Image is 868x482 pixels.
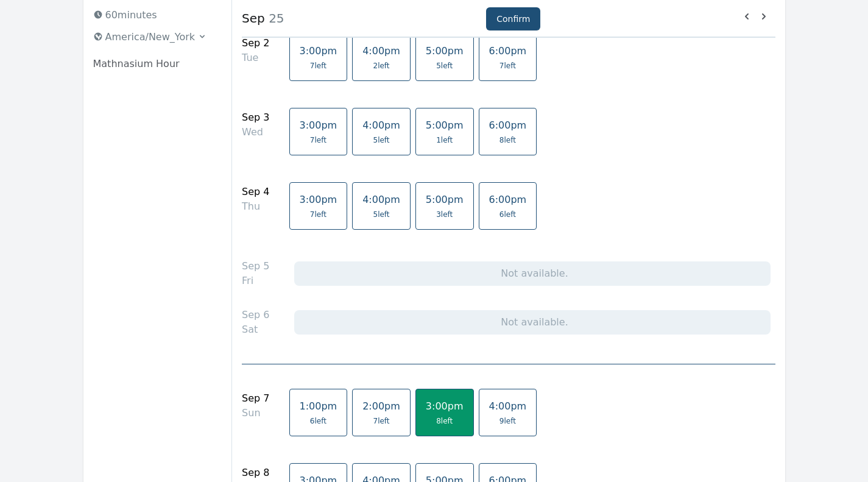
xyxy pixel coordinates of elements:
[436,210,453,219] span: 3 left
[310,416,326,426] span: 6 left
[489,400,527,412] span: 4:00pm
[362,194,400,205] span: 4:00pm
[362,45,400,57] span: 4:00pm
[242,185,269,199] div: Sep 4
[242,308,269,322] div: Sep 6
[88,5,213,25] p: 60 minutes
[242,199,269,214] div: Thu
[499,210,516,219] span: 6 left
[436,416,453,426] span: 8 left
[310,210,326,219] span: 7 left
[242,466,269,480] div: Sep 8
[486,7,540,30] button: Confirm
[426,400,464,412] span: 3:00pm
[242,259,269,274] div: Sep 5
[499,416,516,426] span: 9 left
[242,391,269,406] div: Sep 7
[242,51,269,65] div: Tue
[242,125,269,140] div: Wed
[373,61,389,71] span: 2 left
[310,135,326,145] span: 7 left
[489,45,527,57] span: 6:00pm
[300,119,337,131] span: 3:00pm
[242,406,269,420] div: Sun
[373,210,389,219] span: 5 left
[294,310,771,335] div: Not available.
[310,61,326,71] span: 7 left
[436,135,453,145] span: 1 left
[242,11,265,26] strong: Sep
[88,27,213,47] button: America/New_York
[373,135,389,145] span: 5 left
[242,322,269,337] div: Sat
[242,36,269,51] div: Sep 2
[426,45,464,57] span: 5:00pm
[499,135,516,145] span: 8 left
[294,261,771,286] div: Not available.
[436,61,453,71] span: 5 left
[362,119,400,131] span: 4:00pm
[426,194,464,205] span: 5:00pm
[300,194,337,205] span: 3:00pm
[426,119,464,131] span: 5:00pm
[93,57,213,71] p: Mathnasium Hour
[499,61,516,71] span: 7 left
[362,400,400,412] span: 2:00pm
[265,11,284,26] span: 25
[242,110,269,125] div: Sep 3
[489,194,527,205] span: 6:00pm
[300,45,337,57] span: 3:00pm
[242,274,269,288] div: Fri
[373,416,389,426] span: 7 left
[300,400,337,412] span: 1:00pm
[489,119,527,131] span: 6:00pm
